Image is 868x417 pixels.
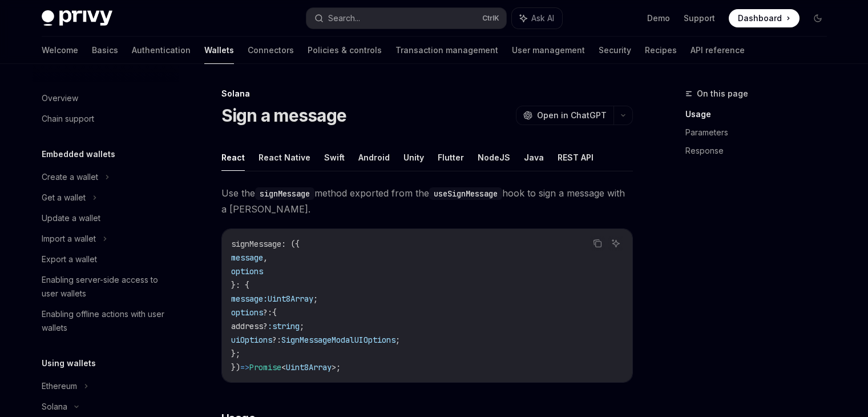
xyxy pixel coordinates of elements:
span: > [332,362,336,372]
h1: Sign a message [221,105,347,126]
code: useSignMessage [429,187,502,200]
span: => [240,362,249,372]
span: string [272,321,300,331]
span: Open in ChatGPT [537,110,607,121]
span: signMessage [231,239,281,249]
span: ; [300,321,304,331]
a: Authentication [132,37,191,64]
span: address? [231,321,268,331]
button: Search...CtrlK [306,8,506,29]
button: Copy the contents from the code block [590,236,605,251]
span: uiOptions [231,335,272,345]
code: signMessage [255,187,314,200]
a: Chain support [33,109,179,129]
a: Update a wallet [33,208,179,228]
div: Export a wallet [42,252,97,266]
span: : ({ [281,239,300,249]
span: message: [231,294,268,304]
span: ?: [263,307,272,318]
img: dark logo [42,10,112,26]
a: Enabling server-side access to user wallets [33,270,179,304]
button: React [221,144,245,171]
div: Get a wallet [42,191,86,205]
span: Dashboard [738,13,782,24]
a: Overview [33,88,179,109]
div: Chain support [42,112,94,126]
div: Search... [328,11,360,25]
a: API reference [691,37,745,64]
button: Swift [324,144,345,171]
span: options [231,266,263,276]
a: Response [685,142,836,160]
span: SignMessageModalUIOptions [281,335,395,345]
a: Security [599,37,631,64]
div: Solana [221,88,633,99]
button: Toggle dark mode [809,9,827,27]
a: Wallets [204,37,234,64]
a: Usage [685,105,836,123]
button: React Native [259,144,310,171]
span: message [231,252,263,263]
button: Ask AI [608,236,623,251]
button: Flutter [438,144,464,171]
button: NodeJS [478,144,510,171]
div: Update a wallet [42,211,100,225]
span: , [263,252,268,263]
button: Java [524,144,544,171]
button: Android [358,144,390,171]
button: Open in ChatGPT [516,106,613,125]
span: ; [336,362,341,372]
span: }) [231,362,240,372]
span: < [281,362,286,372]
span: { [272,307,277,318]
div: Overview [42,91,78,105]
span: options [231,307,263,318]
div: Solana [42,400,67,414]
span: Use the method exported from the hook to sign a message with a [PERSON_NAME]. [221,185,633,217]
span: ; [395,335,400,345]
a: Enabling offline actions with user wallets [33,304,179,338]
span: ?: [272,335,281,345]
div: Enabling server-side access to user wallets [42,273,172,300]
div: Enabling offline actions with user wallets [42,307,172,335]
a: Support [684,13,715,24]
a: Basics [92,37,118,64]
a: Transaction management [395,37,498,64]
a: Demo [647,13,670,24]
span: }: { [231,280,249,290]
a: Welcome [42,37,78,64]
button: Ask AI [512,8,562,29]
a: Parameters [685,123,836,142]
span: Promise [249,362,281,372]
span: : [268,321,272,331]
h5: Embedded wallets [42,147,115,161]
div: Import a wallet [42,232,96,246]
a: Export a wallet [33,249,179,270]
div: Ethereum [42,379,77,393]
span: ; [313,294,318,304]
a: Recipes [645,37,677,64]
a: Dashboard [729,9,800,27]
button: REST API [558,144,594,171]
span: Uint8Array [268,294,313,304]
h5: Using wallets [42,356,96,370]
button: Unity [403,144,424,171]
a: Connectors [248,37,294,64]
span: On this page [697,87,748,101]
a: Policies & controls [308,37,382,64]
div: Create a wallet [42,170,98,184]
span: }; [231,348,240,359]
span: Ctrl K [482,14,499,23]
a: User management [512,37,585,64]
span: Uint8Array [286,362,332,372]
span: Ask AI [531,13,554,24]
